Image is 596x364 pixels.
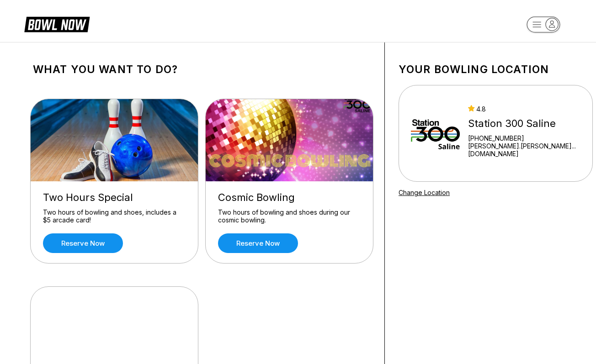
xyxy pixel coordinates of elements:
h1: What you want to do? [33,63,371,76]
div: Station 300 Saline [468,117,580,130]
div: Cosmic Bowling [218,191,361,204]
img: Two Hours Special [31,99,199,181]
a: Reserve now [43,233,123,253]
h1: Your bowling location [399,63,593,76]
div: [PHONE_NUMBER] [468,134,580,142]
div: Two Hours Special [43,191,186,204]
img: Cosmic Bowling [206,99,374,181]
div: 4.8 [468,105,580,113]
div: Two hours of bowling and shoes, includes a $5 arcade card! [43,208,186,224]
a: [PERSON_NAME].[PERSON_NAME]...[DOMAIN_NAME] [468,142,580,158]
div: Two hours of bowling and shoes during our cosmic bowling. [218,208,361,224]
a: Reserve now [218,233,298,253]
a: Change Location [399,189,450,196]
img: Station 300 Saline [411,99,460,168]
